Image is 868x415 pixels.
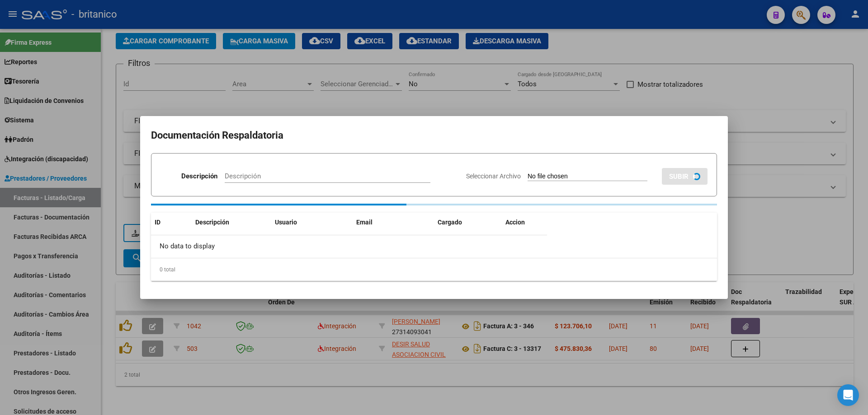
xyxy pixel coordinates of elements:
[271,213,353,232] datatable-header-cell: Usuario
[438,219,462,226] span: Cargado
[669,173,689,181] span: SUBIR
[434,213,502,232] datatable-header-cell: Cargado
[275,219,297,226] span: Usuario
[662,168,708,185] button: SUBIR
[192,213,271,232] datatable-header-cell: Descripción
[155,219,160,226] span: ID
[837,384,859,406] div: Open Intercom Messenger
[466,173,521,180] span: Seleccionar Archivo
[353,213,434,232] datatable-header-cell: Email
[151,127,717,144] h2: Documentación Respaldatoria
[195,219,229,226] span: Descripción
[181,171,217,182] p: Descripción
[151,213,192,232] datatable-header-cell: ID
[356,219,373,226] span: Email
[151,235,547,258] div: No data to display
[502,213,547,232] datatable-header-cell: Accion
[505,219,525,226] span: Accion
[151,258,717,281] div: 0 total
